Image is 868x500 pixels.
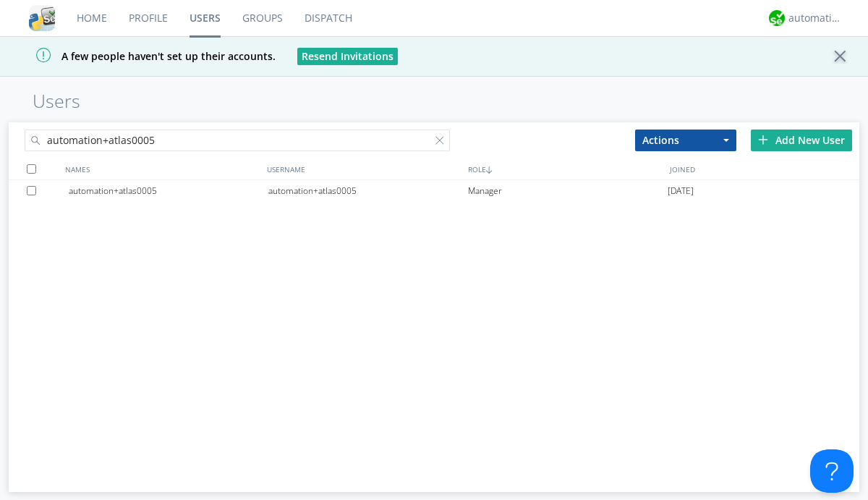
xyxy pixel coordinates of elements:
[810,449,854,493] iframe: Toggle Customer Support
[297,48,398,65] button: Resend Invitations
[263,158,465,179] div: USERNAME
[25,130,450,151] input: Search users
[268,180,468,202] div: automation+atlas0005
[29,5,55,31] img: cddb5a64eb264b2086981ab96f4c1ba7
[666,158,868,179] div: JOINED
[635,130,736,151] button: Actions
[9,180,859,202] a: automation+atlas0005automation+atlas0005Manager[DATE]
[11,49,276,63] span: A few people haven't set up their accounts.
[769,10,785,26] img: d2d01cd9b4174d08988066c6d424eccd
[69,180,268,202] div: automation+atlas0005
[668,180,694,202] span: [DATE]
[61,158,263,179] div: NAMES
[468,180,668,202] div: Manager
[464,158,666,179] div: ROLE
[758,135,768,145] img: plus.svg
[788,11,843,25] div: automation+atlas
[751,130,852,151] div: Add New User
